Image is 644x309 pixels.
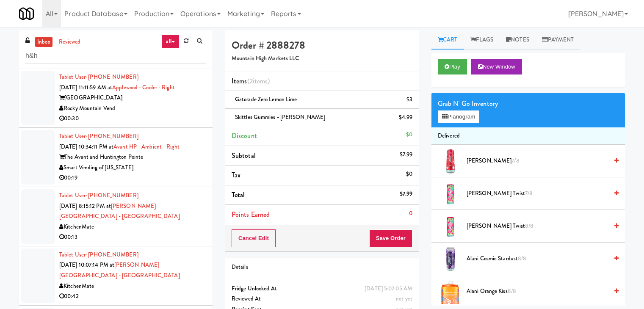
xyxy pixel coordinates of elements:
div: 00:42 [59,291,206,302]
a: Tablet User· [PHONE_NUMBER] [59,191,138,199]
span: 7/8 [525,189,533,197]
button: Save Order [369,229,412,247]
span: 8/8 [525,222,533,230]
span: [PERSON_NAME] [467,156,608,166]
ng-pluralize: items [253,76,268,86]
button: Cancel Edit [232,229,276,247]
div: Grab N' Go Inventory [438,97,619,110]
a: all [161,35,179,48]
div: 00:13 [59,232,206,243]
a: Payment [536,30,580,50]
div: $7.99 [400,149,413,160]
input: Search vision orders [25,48,206,64]
span: Alani Orange Kiss [467,286,608,297]
span: · [PHONE_NUMBER] [86,132,138,140]
li: Tablet User· [PHONE_NUMBER][DATE] 10:34:11 PM atAvant HP - Ambient - RightThe Avant and Huntingto... [19,128,213,187]
div: Fridge Unlocked At [232,284,412,294]
div: $0 [406,169,412,179]
span: [DATE] 8:15:12 PM at [59,202,111,210]
div: [PERSON_NAME]7/8 [463,156,619,166]
a: Notes [500,30,536,50]
div: $3 [406,94,412,105]
span: · [PHONE_NUMBER] [86,73,138,81]
a: Applewood - Cooler - Right [112,83,175,91]
div: $4.99 [399,112,413,123]
a: Avant HP - Ambient - Right [113,143,180,151]
a: Tablet User· [PHONE_NUMBER] [59,132,138,140]
div: $7.99 [400,189,413,199]
span: 8/8 [518,254,526,262]
span: Skittles Gummies - [PERSON_NAME] [235,113,325,121]
div: 00:19 [59,173,206,183]
a: Flags [464,30,500,50]
div: [PERSON_NAME] Twist8/8 [463,221,619,232]
div: Reviewed At [232,294,412,304]
a: [PERSON_NAME][GEOGRAPHIC_DATA] - [GEOGRAPHIC_DATA] [59,202,180,221]
div: 00:30 [59,113,206,124]
div: Details [232,262,412,273]
li: Tablet User· [PHONE_NUMBER][DATE] 11:11:59 AM atApplewood - Cooler - Right[GEOGRAPHIC_DATA]Rocky ... [19,69,213,128]
span: 7/8 [511,157,519,165]
li: Delivered [431,127,625,145]
span: 8/8 [508,287,516,295]
span: Points Earned [232,210,270,219]
a: Cart [431,30,464,50]
span: not yet [396,295,412,303]
div: Alani Cosmic Stardust8/8 [463,254,619,264]
span: Subtotal [232,151,256,160]
img: Micromart [19,6,34,21]
span: Discount [232,131,257,141]
div: Rocky Mountain Vend [59,103,206,114]
h4: Order # 2888278 [232,40,412,51]
span: · [PHONE_NUMBER] [86,191,138,199]
span: Total [232,190,245,200]
span: [PERSON_NAME] Twist [467,221,608,232]
h5: Mountain High Markets LLC [232,55,412,62]
div: [PERSON_NAME] Twist7/8 [463,188,619,199]
span: Gatorade Zero Lemon Lime [235,95,297,103]
span: [DATE] 10:07:14 PM at [59,261,114,269]
a: reviewed [57,37,83,47]
div: $0 [406,130,412,140]
div: 0 [409,208,412,219]
button: New Window [471,59,522,74]
div: KitchenMate [59,222,206,232]
span: Alani Cosmic Stardust [467,254,608,264]
span: [PERSON_NAME] Twist [467,188,608,199]
div: [GEOGRAPHIC_DATA] [59,93,206,103]
span: Tax [232,170,240,180]
div: KitchenMate [59,281,206,292]
span: (2 ) [247,76,270,86]
div: The Avant and Huntington Pointe [59,152,206,163]
a: [PERSON_NAME][GEOGRAPHIC_DATA] - [GEOGRAPHIC_DATA] [59,261,180,279]
a: Tablet User· [PHONE_NUMBER] [59,73,138,81]
button: Play [438,59,467,74]
a: Tablet User· [PHONE_NUMBER] [59,251,138,259]
span: [DATE] 10:34:11 PM at [59,143,113,151]
button: Planogram [438,110,479,123]
span: Items [232,76,270,86]
span: [DATE] 11:11:59 AM at [59,83,112,91]
div: Smart Vending of [US_STATE] [59,163,206,173]
div: Alani Orange Kiss8/8 [463,286,619,297]
div: [DATE] 5:07:05 AM [365,284,412,294]
span: · [PHONE_NUMBER] [86,251,138,259]
li: Tablet User· [PHONE_NUMBER][DATE] 10:07:14 PM at[PERSON_NAME][GEOGRAPHIC_DATA] - [GEOGRAPHIC_DATA... [19,246,213,306]
a: inbox [35,37,53,47]
li: Tablet User· [PHONE_NUMBER][DATE] 8:15:12 PM at[PERSON_NAME][GEOGRAPHIC_DATA] - [GEOGRAPHIC_DATA]... [19,187,213,246]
